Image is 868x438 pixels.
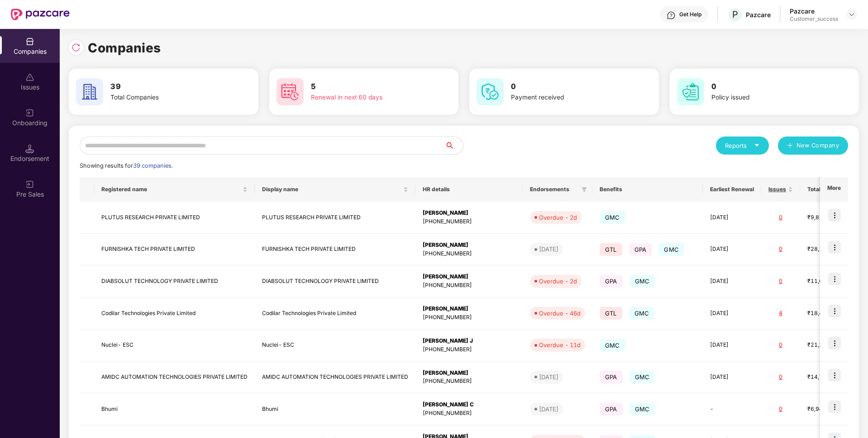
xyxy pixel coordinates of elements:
[848,11,855,18] img: svg+xml;base64,PHN2ZyBpZD0iRHJvcGRvd24tMzJ4MzIiIHhtbG5zPSJodHRwOi8vd3d3LnczLm9yZy8yMDAwL3N2ZyIgd2...
[600,275,623,287] span: GPA
[600,403,623,415] span: GPA
[423,305,515,313] div: [PERSON_NAME]
[477,78,504,105] img: svg+xml;base64,PHN2ZyB4bWxucz0iaHR0cDovL3d3dy53My5vcmcvMjAwMC9zdmciIHdpZHRoPSI2MCIgaGVpZ2h0PSI2MC...
[600,307,622,320] span: GTL
[828,273,841,285] img: icon
[133,162,173,169] span: 39 companies.
[255,330,415,362] td: Nuclei- ESC
[94,234,255,266] td: FURNISHKA TECH PRIVATE LIMITED
[630,403,655,415] span: GMC
[423,337,515,345] div: [PERSON_NAME] J
[807,213,853,222] div: ₹9,81,767.08
[88,38,161,58] h1: Companies
[629,243,652,256] span: GPA
[630,371,655,383] span: GMC
[580,184,589,195] span: filter
[423,400,515,409] div: [PERSON_NAME] C
[255,393,415,425] td: Bhumi
[255,177,415,202] th: Display name
[311,93,425,103] div: Renewal in next 60 days
[110,81,224,93] h3: 39
[592,177,703,202] th: Benefits
[423,273,515,281] div: [PERSON_NAME]
[255,202,415,234] td: PLUTUS RESEARCH PRIVATE LIMITED
[761,177,800,202] th: Issues
[539,245,558,254] div: [DATE]
[255,234,415,266] td: FURNISHKA TECH PRIVATE LIMITED
[754,142,760,148] span: caret-down
[444,142,463,149] span: search
[630,275,655,287] span: GMC
[423,409,515,418] div: [PHONE_NUMBER]
[725,141,760,150] div: Reports
[800,177,860,202] th: Total Premium
[423,345,515,354] div: [PHONE_NUMBER]
[423,250,515,258] div: [PHONE_NUMBER]
[600,243,622,256] span: GTL
[711,81,825,93] h3: 0
[423,377,515,386] div: [PHONE_NUMBER]
[703,393,761,425] td: -
[511,93,625,103] div: Payment received
[423,313,515,322] div: [PHONE_NUMBER]
[110,93,224,103] div: Total Companies
[807,277,853,286] div: ₹11,69,830.76
[658,243,684,256] span: GMC
[539,372,558,381] div: [DATE]
[11,9,70,20] img: New Pazcare Logo
[703,234,761,266] td: [DATE]
[768,277,793,286] div: 0
[703,265,761,297] td: [DATE]
[746,10,771,19] div: Pazcare
[677,78,704,105] img: svg+xml;base64,PHN2ZyB4bWxucz0iaHR0cDovL3d3dy53My5vcmcvMjAwMC9zdmciIHdpZHRoPSI2MCIgaGVpZ2h0PSI2MC...
[807,245,853,254] div: ₹28,17,206.34
[711,93,825,103] div: Policy issued
[732,9,738,20] span: P
[703,177,761,202] th: Earliest Renewal
[768,186,786,193] span: Issues
[255,362,415,394] td: AMIDC AUTOMATION TECHNOLOGIES PRIVATE LIMITED
[820,177,848,202] th: More
[255,265,415,297] td: DIABSOLUT TECHNOLOGY PRIVATE LIMITED
[25,37,34,46] img: svg+xml;base64,PHN2ZyBpZD0iQ29tcGFuaWVzIiB4bWxucz0iaHR0cDovL3d3dy53My5vcmcvMjAwMC9zdmciIHdpZHRoPS...
[94,362,255,394] td: AMIDC AUTOMATION TECHNOLOGIES PRIVATE LIMITED
[768,341,793,349] div: 0
[790,7,838,15] div: Pazcare
[796,141,839,150] span: New Company
[600,371,623,383] span: GPA
[768,309,793,318] div: 4
[828,400,841,413] img: icon
[807,341,853,349] div: ₹21,21,640
[828,209,841,221] img: icon
[423,281,515,290] div: [PHONE_NUMBER]
[415,177,523,202] th: HR details
[582,187,587,192] span: filter
[539,309,581,318] div: Overdue - 46d
[828,369,841,381] img: icon
[262,186,401,193] span: Display name
[703,330,761,362] td: [DATE]
[25,144,34,153] img: svg+xml;base64,PHN2ZyB3aWR0aD0iMTQuNSIgaGVpZ2h0PSIxNC41IiB2aWV3Qm94PSIwIDAgMTYgMTYiIGZpbGw9Im5vbm...
[530,186,578,193] span: Endorsements
[828,305,841,317] img: icon
[768,373,793,381] div: 0
[828,241,841,254] img: icon
[255,297,415,330] td: Codilar Technologies Private Limited
[787,142,793,150] span: plus
[94,393,255,425] td: Bhumi
[807,186,846,193] span: Total Premium
[629,307,655,320] span: GMC
[807,309,853,318] div: ₹18,42,781.22
[423,209,515,217] div: [PERSON_NAME]
[600,211,625,224] span: GMC
[94,202,255,234] td: PLUTUS RESEARCH PRIVATE LIMITED
[768,245,793,254] div: 0
[423,217,515,226] div: [PHONE_NUMBER]
[703,297,761,330] td: [DATE]
[828,337,841,349] img: icon
[539,277,577,286] div: Overdue - 2d
[444,137,463,155] button: search
[807,373,853,381] div: ₹14,72,898.42
[423,369,515,377] div: [PERSON_NAME]
[703,362,761,394] td: [DATE]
